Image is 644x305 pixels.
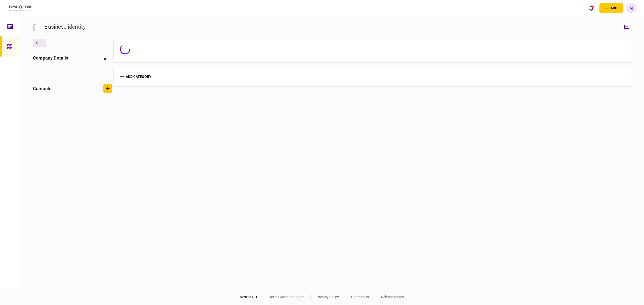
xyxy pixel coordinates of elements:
[33,55,68,64] div: company details
[9,5,32,11] img: client company logo
[97,55,112,64] button: Edit
[120,75,151,79] button: add category
[240,294,263,300] div: © 2025 AIO
[33,85,51,92] div: contacts
[381,295,404,299] a: release notes
[626,3,636,13] button: N
[42,23,86,31] div: - Business identity
[351,295,369,299] a: contact us
[599,3,623,13] button: open adding identity options
[586,3,596,13] button: open notifications list
[317,295,339,299] a: privacy policy
[269,295,304,299] a: terms and conditions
